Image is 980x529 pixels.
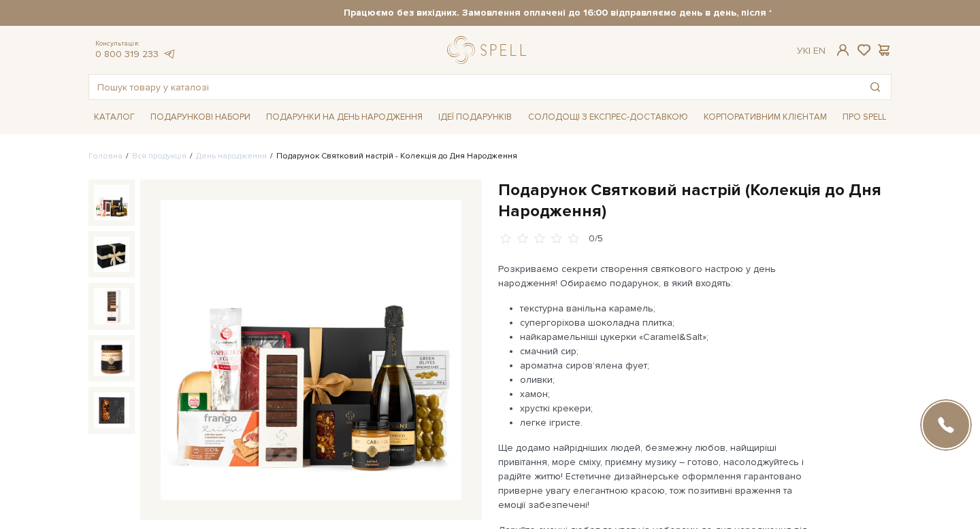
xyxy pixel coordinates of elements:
a: 0 800 319 233 [95,48,159,60]
li: найкарамельніші цукерки «Caramel&Salt»; [520,330,817,344]
a: En [813,45,826,56]
li: супергоріхова шоколадна плитка; [520,315,817,330]
span: Про Spell [837,107,892,128]
li: текстурна ванільна карамель; [520,301,817,315]
a: Головна [88,151,122,161]
img: Подарунок Святковий настрій (Колекція до Дня Народження) [161,200,461,500]
li: хрусткі крекери; [520,401,817,415]
span: Каталог [88,107,140,128]
a: Вся продукція [132,151,186,161]
span: Консультація: [95,39,176,48]
img: Подарунок Святковий настрій (Колекція до Дня Народження) [94,185,129,220]
li: Подарунок Святковий настрій - Колекція до Дня Народження [267,150,517,163]
img: Подарунок Святковий настрій (Колекція до Дня Народження) [94,288,129,324]
span: Подарунки на День народження [261,107,428,128]
p: Розкриваємо секрети створення святкового настрою у день народження! Обираємо подарунок, в який вх... [498,262,817,290]
a: День народження [196,151,267,161]
li: оливки; [520,373,817,387]
a: Корпоративним клієнтам [698,105,832,129]
li: ароматна сиров’ялена фует; [520,358,817,373]
div: Ук [797,45,826,57]
a: Солодощі з експрес-доставкою [523,105,693,129]
div: 0/5 [589,233,603,245]
img: Подарунок Святковий настрій (Колекція до Дня Народження) [94,237,129,272]
a: telegram [162,48,176,60]
button: Пошук товару у каталозі [860,75,891,99]
h1: Подарунок Святковий настрій (Колекція до Дня Народження) [498,180,892,222]
p: Ще додамо найрідніших людей, безмежну любов, найщиріші привітання, море сміху, приємну музику – г... [498,441,817,512]
span: Подарункові набори [145,107,256,128]
span: Ідеї подарунків [433,107,517,128]
li: хамон; [520,387,817,401]
input: Пошук товару у каталозі [89,75,860,99]
span: | [808,45,811,56]
li: легке ігристе. [520,415,817,430]
li: смачний сир; [520,344,817,358]
img: Подарунок Святковий настрій (Колекція до Дня Народження) [94,392,129,428]
a: logo [447,36,532,64]
img: Подарунок Святковий настрій (Колекція до Дня Народження) [94,341,129,376]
